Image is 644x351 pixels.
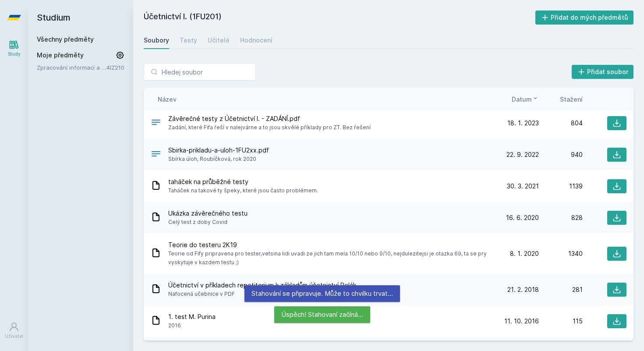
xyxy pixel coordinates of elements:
[37,51,84,60] span: Moje předměty
[168,177,318,186] span: taháček na průběžné testy
[274,306,370,323] div: Úspěch! Stahovaní začíná…
[240,36,272,45] div: Hodnocení
[507,182,539,191] span: 30. 3. 2021
[2,317,26,344] a: Uživatel
[512,95,539,104] button: Datum
[504,317,539,326] span: 11. 10. 2016
[144,11,535,25] h2: Účetnictví I. (1FU201)
[539,213,583,222] div: 828
[539,285,583,294] div: 281
[506,150,539,159] span: 22. 9. 2022
[539,119,583,128] div: 804
[37,35,94,43] a: Všechny předměty
[512,95,532,104] span: Datum
[168,209,248,218] span: Ukázka závěrečného testu
[168,249,492,267] span: Teorie od Fify pripravena pro tester,vetsina lidi uvadi ze jich tam mela 10/10 nebo 9/10, nejdule...
[507,119,539,128] span: 18. 1. 2023
[168,186,318,195] span: Taháček na takové ty špeky, které jsou často problémem.
[539,249,583,258] div: 1340
[8,51,21,57] div: Study
[168,281,356,290] span: Účetnictví v příkladech repetitorium k základům účetnictví Pelák
[180,36,197,45] div: Testy
[168,155,269,163] span: Sbírka úloh, Roubíčková, rok 2020
[37,63,106,72] a: Zpracování informací a znalostí
[560,95,583,104] button: Stažení
[208,32,230,49] a: Učitelé
[168,114,371,123] span: Závěrečné testy z Účetnictví I. - ZADÁNÍ.pdf
[168,290,356,298] span: Nafocená učebnice v PDF
[535,11,634,25] button: Přidat do mých předmětů
[2,35,26,62] a: Study
[539,317,583,326] div: 115
[144,36,169,45] div: Soubory
[144,63,256,81] input: Hledej soubor
[539,150,583,159] div: 940
[572,65,634,79] button: Přidat soubor
[510,249,539,258] span: 8. 1. 2020
[151,117,161,130] div: PDF
[506,213,539,222] span: 16. 6. 2020
[244,285,400,302] div: Stahování se připravuje. Může to chvilku trvat…
[168,241,492,249] span: Teorie do testeru 2K19
[180,32,197,49] a: Testy
[106,64,124,71] a: 4IZ210
[168,321,216,330] span: 2016
[158,95,177,104] button: Název
[151,149,161,161] div: PDF
[539,182,583,191] div: 1139
[168,146,269,155] span: Sbirka-prikladu-a-uloh-1FU2xx.pdf
[507,285,539,294] span: 21. 2. 2018
[5,333,23,340] div: Uživatel
[168,312,216,321] span: 1. test M. Purina
[208,36,230,45] div: Učitelé
[168,218,248,227] span: Celý test z doby Covid
[144,32,169,49] a: Soubory
[168,123,371,132] span: Zadání, které Fifa řeší v nalejvárne a to jsou skvělé příklady pro ZT. Bez řešení
[240,32,272,49] a: Hodnocení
